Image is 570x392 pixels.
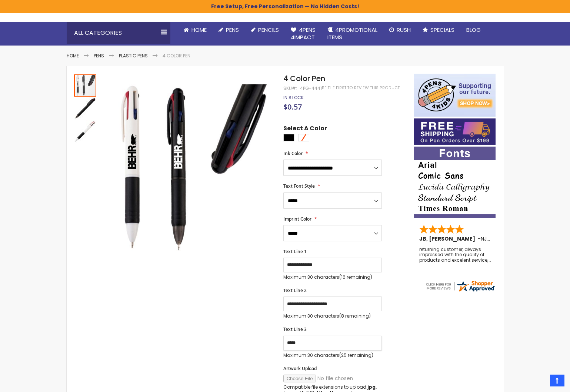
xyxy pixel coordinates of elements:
[339,352,373,358] span: (25 remaining)
[119,53,148,59] a: Plastic Pens
[74,120,96,143] img: 4 Color Pen
[466,26,481,34] span: Blog
[258,26,279,34] span: Pencils
[419,235,478,242] span: JB, [PERSON_NAME]
[74,97,96,120] img: 4 Color Pen
[283,94,304,101] span: In stock
[414,118,496,145] img: Free shipping on orders over $199
[245,22,285,38] a: Pencils
[283,95,304,101] div: Availability
[417,22,460,38] a: Specials
[283,150,303,157] span: Ink Color
[339,313,371,319] span: (8 remaining)
[283,183,315,189] span: Text Font Style
[283,287,307,294] span: Text Line 2
[226,26,239,34] span: Pens
[191,26,207,34] span: Home
[550,375,564,386] a: Top
[74,97,97,120] div: 4 Color Pen
[283,73,325,84] span: 4 Color Pen
[74,74,97,97] div: 4 Color Pen
[283,248,307,255] span: Text Line 1
[283,365,317,372] span: Artwork Upload
[67,22,170,44] div: All Categories
[74,120,96,143] div: 4 Color Pen
[283,352,382,358] p: Maximum 30 characters
[283,326,307,332] span: Text Line 3
[321,22,383,46] a: 4PROMOTIONALITEMS
[178,22,213,38] a: Home
[339,274,372,280] span: (16 remaining)
[285,22,321,46] a: 4Pens4impact
[478,235,542,242] span: - ,
[283,102,302,112] span: $0.57
[291,26,316,41] span: 4Pens 4impact
[283,85,297,91] strong: SKU
[430,26,454,34] span: Specials
[94,53,104,59] a: Pens
[481,235,490,242] span: NJ
[414,74,496,117] img: 4pens 4 kids
[425,288,496,294] a: 4pens.com certificate URL
[283,313,382,319] p: Maximum 30 characters
[283,124,327,134] span: Select A Color
[213,22,245,38] a: Pens
[425,279,496,293] img: 4pens.com widget logo
[327,26,377,41] span: 4PROMOTIONAL ITEMS
[414,147,496,218] img: font-personalization-examples
[283,134,294,141] div: Black
[460,22,487,38] a: Blog
[283,216,311,222] span: Imprint Color
[419,247,491,263] div: returning customer, always impressed with the quality of products and excelent service, will retu...
[67,53,79,59] a: Home
[104,84,273,254] img: 4 Color Pen
[397,26,411,34] span: Rush
[322,85,400,91] a: Be the first to review this product
[163,53,190,59] li: 4 Color Pen
[300,86,322,91] div: 4PG-4441
[383,22,417,38] a: Rush
[283,274,382,280] p: Maximum 30 characters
